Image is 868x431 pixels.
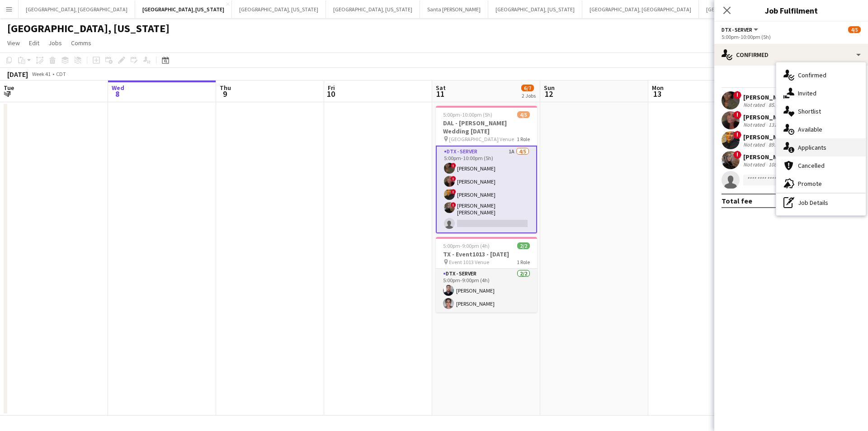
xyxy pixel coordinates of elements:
div: 89.31mi [767,141,788,148]
span: ! [733,111,741,119]
button: [GEOGRAPHIC_DATA], [US_STATE] [699,0,793,18]
button: [GEOGRAPHIC_DATA], [GEOGRAPHIC_DATA] [582,0,699,18]
div: 108.1mi [767,161,788,168]
h3: TX - Event1013 - [DATE] [436,250,537,258]
span: Sun [544,84,555,92]
div: [PERSON_NAME] [PERSON_NAME] [743,153,840,161]
span: View [7,39,20,47]
span: 7 [2,89,14,99]
span: Invited [798,89,816,97]
span: ! [451,189,456,194]
app-job-card: 5:00pm-10:00pm (5h)4/5DAL - [PERSON_NAME] Wedding [DATE] [GEOGRAPHIC_DATA] Venue1 RoleDTX - Serve... [436,106,537,233]
span: ! [733,151,741,159]
span: 10 [326,89,335,99]
button: [GEOGRAPHIC_DATA], [US_STATE] [488,0,582,18]
div: 2 Jobs [522,92,536,99]
span: DTX - Server [722,26,752,33]
span: ! [451,176,456,181]
div: CDT [56,71,66,77]
span: 1 Role [517,259,530,265]
app-card-role: DTX - Server1A4/55:00pm-10:00pm (5h)![PERSON_NAME]![PERSON_NAME]![PERSON_NAME]![PERSON_NAME] [PER... [436,146,537,233]
button: [GEOGRAPHIC_DATA], [GEOGRAPHIC_DATA] [19,0,135,18]
div: 131.1mi [767,121,788,128]
span: Fri [328,84,335,92]
span: Comms [71,39,91,47]
div: 5:00pm-10:00pm (5h) [722,33,861,40]
button: Santa [PERSON_NAME] [420,0,488,18]
span: Shortlist [798,107,821,115]
span: 13 [651,89,664,99]
button: [GEOGRAPHIC_DATA], [US_STATE] [232,0,326,18]
a: Comms [67,37,95,49]
button: [GEOGRAPHIC_DATA], [US_STATE] [135,0,232,18]
span: 5:00pm-9:00pm (4h) [443,242,490,249]
span: ! [733,131,741,139]
span: 1 Role [517,136,530,142]
div: [PERSON_NAME] [743,93,791,101]
span: 8 [110,89,124,99]
div: Total fee [722,196,752,205]
h3: DAL - [PERSON_NAME] Wedding [DATE] [436,119,537,135]
a: View [4,37,24,49]
span: [GEOGRAPHIC_DATA] Venue [449,136,514,142]
span: ! [733,91,741,99]
span: 11 [434,89,446,99]
span: Promote [798,180,822,188]
app-job-card: 5:00pm-9:00pm (4h)2/2TX - Event1013 - [DATE] Event 1013 Venue1 RoleDTX - Server2/25:00pm-9:00pm (... [436,237,537,313]
div: Not rated [743,101,767,108]
span: ! [451,163,456,168]
a: Edit [25,37,43,49]
div: [PERSON_NAME] [743,113,791,121]
button: DTX - Server [722,26,759,33]
div: Confirmed [714,44,868,66]
span: 12 [542,89,555,99]
span: Event 1013 Venue [449,259,489,265]
span: 4/5 [517,111,530,118]
div: 85.08mi [767,101,788,108]
a: Jobs [45,37,66,49]
span: Sat [436,84,446,92]
span: Thu [220,84,231,92]
span: 2/2 [517,242,530,249]
div: Job Details [776,194,866,212]
span: 6/7 [521,85,534,91]
span: Edit [29,39,39,47]
span: Applicants [798,143,826,152]
h1: [GEOGRAPHIC_DATA], [US_STATE] [7,22,170,35]
span: Wed [112,84,124,92]
div: [DATE] [7,70,28,79]
span: Confirmed [798,71,826,79]
div: Not rated [743,121,767,128]
span: ! [451,202,456,208]
button: [GEOGRAPHIC_DATA], [US_STATE] [326,0,420,18]
span: 9 [218,89,231,99]
span: Mon [652,84,664,92]
span: 4/5 [848,26,861,33]
span: 5:00pm-10:00pm (5h) [443,111,492,118]
div: [PERSON_NAME] [743,133,791,141]
span: Tue [4,84,14,92]
h3: Job Fulfilment [714,5,868,16]
span: Cancelled [798,161,825,170]
app-card-role: DTX - Server2/25:00pm-9:00pm (4h)[PERSON_NAME][PERSON_NAME] [436,269,537,313]
span: Jobs [48,39,62,47]
div: Not rated [743,161,767,168]
span: Week 41 [30,71,52,77]
div: Not rated [743,141,767,148]
span: Available [798,125,822,133]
